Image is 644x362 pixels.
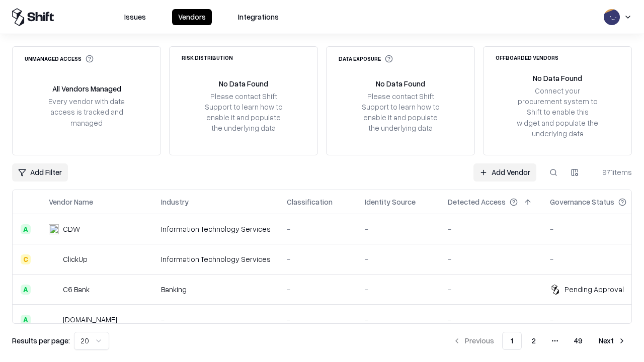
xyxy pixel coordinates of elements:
div: A [21,224,31,234]
div: 971 items [592,167,632,177]
div: A [21,315,31,325]
div: - [287,314,349,325]
button: 49 [566,332,591,350]
div: C [21,254,31,264]
div: A [21,285,31,295]
div: - [448,224,534,234]
div: - [365,314,432,325]
div: Data Exposure [339,55,393,63]
div: Governance Status [550,197,614,207]
button: 2 [524,332,544,350]
img: ClickUp [49,254,59,264]
div: [DOMAIN_NAME] [63,314,117,325]
div: Please contact Shift Support to learn how to enable it and populate the underlying data [359,91,442,134]
button: Vendors [172,9,212,25]
div: - [287,254,349,264]
div: - [550,254,642,264]
div: Detected Access [448,197,506,207]
div: Vendor Name [49,197,93,207]
div: - [161,314,271,325]
div: Information Technology Services [161,224,271,234]
div: No Data Found [376,78,425,89]
div: Classification [287,197,333,207]
div: - [550,314,642,325]
div: Risk Distribution [182,55,233,60]
div: - [365,254,432,264]
button: Next [593,332,632,350]
nav: pagination [447,332,632,350]
div: Offboarded Vendors [496,55,558,60]
div: No Data Found [219,78,268,89]
div: - [448,284,534,295]
div: - [448,314,534,325]
div: Connect your procurement system to Shift to enable this widget and populate the underlying data [516,85,599,139]
div: - [287,224,349,234]
div: - [448,254,534,264]
img: CDW [49,224,59,234]
div: Banking [161,284,271,295]
div: - [550,224,642,234]
button: Add Filter [12,163,68,182]
p: Results per page: [12,335,70,346]
button: 1 [502,332,522,350]
div: Please contact Shift Support to learn how to enable it and populate the underlying data [202,91,285,134]
div: All Vendors Managed [52,83,121,94]
div: - [365,224,432,234]
div: Industry [161,197,189,207]
div: Identity Source [365,197,416,207]
div: C6 Bank [63,284,90,295]
button: Integrations [232,9,285,25]
div: Every vendor with data access is tracked and managed [45,96,128,128]
div: Information Technology Services [161,254,271,264]
a: Add Vendor [473,163,536,182]
div: - [365,284,432,295]
div: No Data Found [533,73,582,83]
div: CDW [63,224,80,234]
div: - [287,284,349,295]
div: Pending Approval [565,284,624,295]
div: ClickUp [63,254,88,264]
img: pathfactory.com [49,315,59,325]
img: C6 Bank [49,285,59,295]
button: Issues [118,9,152,25]
div: Unmanaged Access [25,55,94,63]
